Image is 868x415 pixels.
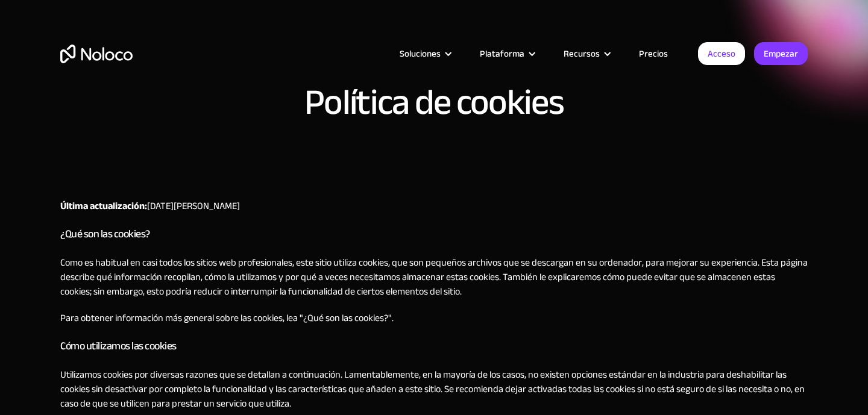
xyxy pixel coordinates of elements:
a: ¿Qué son las cookies [303,309,384,327]
font: Empezar [764,45,798,62]
font: ¿Qué son las cookies? [60,224,150,244]
font: Soluciones [400,45,441,62]
font: Plataforma [480,45,524,62]
font: ?". [384,309,394,327]
div: Recursos [549,46,624,61]
font: [DATE][PERSON_NAME] [147,197,240,215]
div: Soluciones [385,46,465,61]
a: hogar [60,45,133,63]
font: Como es habitual en casi todos los sitios web profesionales, este sitio utiliza cookies, que son ... [60,254,808,301]
a: Precios [624,46,683,61]
a: Acceso [698,42,745,65]
div: Plataforma [465,46,549,61]
font: Precios [639,45,668,62]
font: Acceso [708,45,735,62]
font: Utilizamos cookies por diversas razones que se detallan a continuación. Lamentablemente, en la ma... [60,366,805,413]
font: Recursos [564,45,600,62]
font: Para obtener información más general sobre las cookies, lea " [60,309,303,327]
font: Cómo utilizamos las cookies [60,336,177,356]
a: Empezar [754,42,808,65]
font: Última actualización: [60,197,147,215]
